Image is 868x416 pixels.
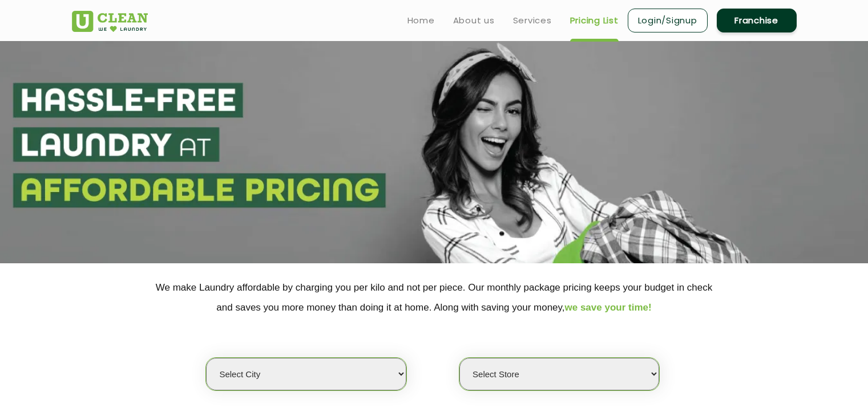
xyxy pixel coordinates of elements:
a: Home [407,14,435,27]
a: Login/Signup [628,9,708,32]
a: Services [513,14,552,27]
a: Franchise [717,9,797,32]
p: We make Laundry affordable by charging you per kilo and not per piece. Our monthly package pricin... [72,278,797,317]
a: About us [453,14,495,27]
img: UClean Laundry and Dry Cleaning [72,11,148,32]
a: Pricing List [570,14,619,27]
span: we save your time! [565,302,652,313]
